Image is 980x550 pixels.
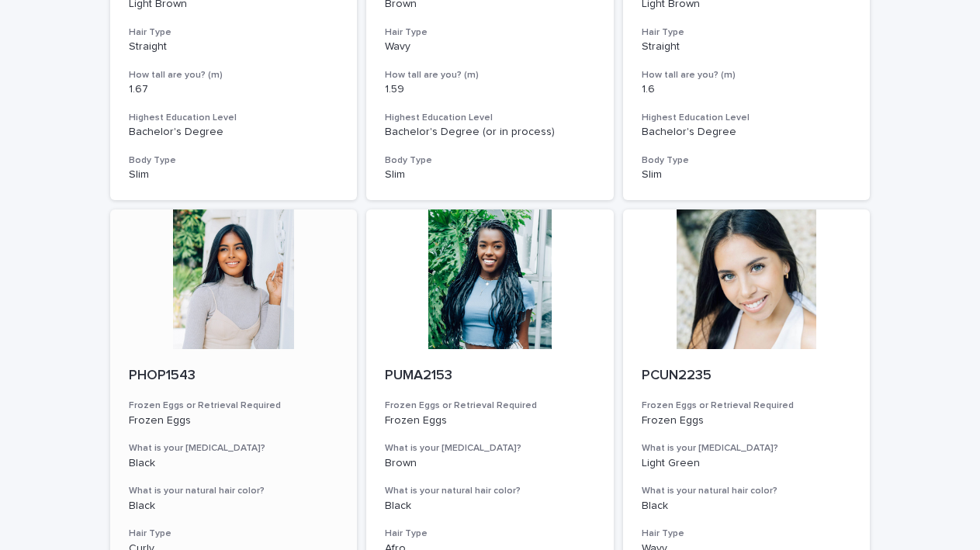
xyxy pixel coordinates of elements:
[129,500,339,513] p: Black
[642,69,852,81] h3: How tall are you? (m)
[129,154,339,167] h3: Body Type
[129,126,339,139] p: Bachelor's Degree
[642,368,852,385] p: PCUN2235
[385,414,595,427] p: Frozen Eggs
[385,112,595,124] h3: Highest Education Level
[385,485,595,497] h3: What is your natural hair color?
[129,442,339,455] h3: What is your [MEDICAL_DATA]?
[385,400,595,412] h3: Frozen Eggs or Retrieval Required
[642,457,852,470] p: Light Green
[642,26,852,39] h3: Hair Type
[642,168,852,182] p: Slim
[385,368,595,385] p: PUMA2153
[385,126,595,139] p: Bachelor's Degree (or in process)
[642,112,852,124] h3: Highest Education Level
[129,168,339,182] p: Slim
[642,154,852,167] h3: Body Type
[385,500,595,513] p: Black
[385,26,595,39] h3: Hair Type
[129,69,339,81] h3: How tall are you? (m)
[642,485,852,497] h3: What is your natural hair color?
[129,26,339,39] h3: Hair Type
[642,83,852,96] p: 1.6
[385,528,595,540] h3: Hair Type
[385,40,595,54] p: Wavy
[129,400,339,412] h3: Frozen Eggs or Retrieval Required
[385,457,595,470] p: Brown
[385,83,595,96] p: 1.59
[642,528,852,540] h3: Hair Type
[642,442,852,455] h3: What is your [MEDICAL_DATA]?
[385,442,595,455] h3: What is your [MEDICAL_DATA]?
[129,40,339,54] p: Straight
[129,414,339,427] p: Frozen Eggs
[129,528,339,540] h3: Hair Type
[129,112,339,124] h3: Highest Education Level
[642,414,852,427] p: Frozen Eggs
[385,168,595,182] p: Slim
[385,69,595,81] h3: How tall are you? (m)
[385,154,595,167] h3: Body Type
[129,83,339,96] p: 1.67
[129,485,339,497] h3: What is your natural hair color?
[129,368,339,385] p: PHOP1543
[642,40,852,54] p: Straight
[642,500,852,513] p: Black
[642,400,852,412] h3: Frozen Eggs or Retrieval Required
[642,126,852,139] p: Bachelor's Degree
[129,457,339,470] p: Black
